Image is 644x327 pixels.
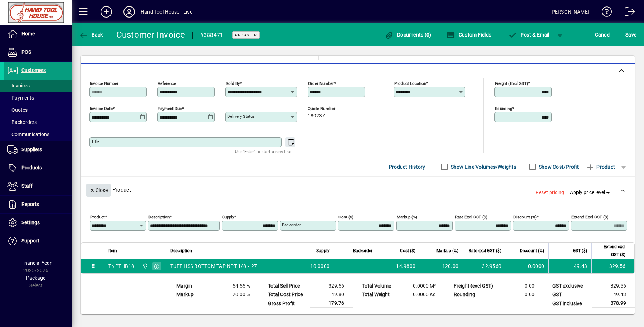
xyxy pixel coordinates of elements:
[420,259,463,273] td: 120.00
[625,29,636,40] span: ave
[573,247,587,255] span: GST ($)
[7,95,34,101] span: Payments
[4,80,72,92] a: Invoices
[521,32,524,38] span: P
[91,139,99,144] mat-label: Title
[310,282,353,290] td: 329.56
[26,275,45,281] span: Package
[4,116,72,128] a: Backorders
[226,81,240,86] mat-label: Sold by
[222,215,234,220] mat-label: Supply
[449,163,516,170] label: Show Line Volumes/Weights
[444,28,493,41] button: Custom Fields
[21,220,40,225] span: Settings
[90,81,118,86] mat-label: Invoice number
[308,106,351,111] span: Quote number
[586,161,615,173] span: Product
[394,81,426,86] mat-label: Product location
[264,282,310,290] td: Total Sell Price
[7,131,49,137] span: Communications
[614,189,631,196] app-page-header-button: Delete
[4,159,72,177] a: Products
[4,214,72,232] a: Settings
[549,282,592,290] td: GST exclusive
[500,282,543,290] td: 0.00
[383,28,433,41] button: Documents (0)
[592,290,635,299] td: 49.43
[173,282,216,290] td: Margin
[4,232,72,250] a: Support
[500,290,543,299] td: 0.00
[436,247,458,255] span: Markup (%)
[614,184,631,201] button: Delete
[455,215,487,220] mat-label: Rate excl GST ($)
[469,247,501,255] span: Rate excl GST ($)
[84,187,112,193] app-page-header-button: Close
[310,299,353,308] td: 179.76
[4,92,72,104] a: Payments
[95,5,118,18] button: Add
[89,184,108,196] span: Close
[158,81,176,86] mat-label: Reference
[4,104,72,116] a: Quotes
[308,81,334,86] mat-label: Order number
[504,28,553,41] button: Post & Email
[20,260,52,266] span: Financial Year
[158,106,182,111] mat-label: Payment due
[7,83,30,88] span: Invoices
[7,119,37,125] span: Backorders
[141,262,149,270] span: Frankton
[235,147,291,155] mat-hint: Use 'Enter' to start a new line
[264,299,310,308] td: Gross Profit
[77,28,105,41] button: Back
[118,5,141,18] button: Profile
[570,189,611,196] span: Apply price level
[316,247,330,255] span: Supply
[21,165,42,170] span: Products
[450,290,500,299] td: Rounding
[549,290,592,299] td: GST
[4,196,72,213] a: Reports
[4,177,72,195] a: Staff
[450,282,500,290] td: Freight (excl GST)
[592,299,635,308] td: 378.99
[72,28,111,41] app-page-header-button: Back
[592,282,635,290] td: 329.56
[21,201,39,207] span: Reports
[401,290,444,299] td: 0.0000 Kg
[401,282,444,290] td: 0.0000 M³
[338,215,353,220] mat-label: Cost ($)
[508,32,550,38] span: ost & Email
[353,247,372,255] span: Backorder
[358,290,401,299] td: Total Weight
[90,215,105,220] mat-label: Product
[7,107,28,113] span: Quotes
[79,32,103,38] span: Back
[148,215,170,220] mat-label: Description
[216,290,259,299] td: 120.00 %
[593,28,613,41] button: Cancel
[567,186,614,199] button: Apply price level
[173,290,216,299] td: Markup
[264,290,310,299] td: Total Cost Price
[358,282,401,290] td: Total Volume
[21,31,35,37] span: Home
[310,290,353,299] td: 149.80
[537,163,579,170] label: Show Cost/Profit
[4,25,72,43] a: Home
[596,1,612,25] a: Knowledge Base
[310,263,330,270] span: 10.0000
[216,282,259,290] td: 54.55 %
[90,106,113,111] mat-label: Invoice date
[548,259,591,273] td: 49.43
[397,215,417,220] mat-label: Markup (%)
[520,247,544,255] span: Discount (%)
[625,32,628,38] span: S
[571,215,608,220] mat-label: Extend excl GST ($)
[400,247,415,255] span: Cost ($)
[21,183,33,189] span: Staff
[386,160,428,173] button: Product History
[200,29,224,41] div: #388471
[4,141,72,159] a: Suppliers
[227,114,255,119] mat-label: Delivery status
